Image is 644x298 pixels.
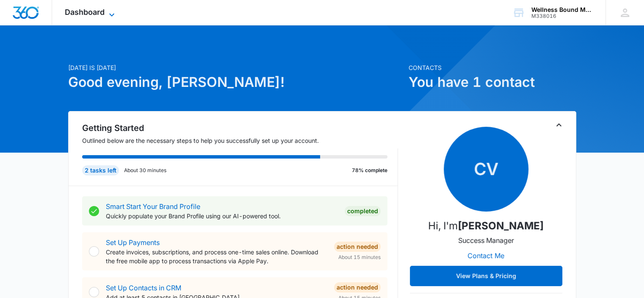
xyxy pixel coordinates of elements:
[352,167,387,174] p: 78% complete
[459,245,513,266] button: Contact Me
[68,72,404,92] h1: Good evening, [PERSON_NAME]!
[106,248,327,265] p: Create invoices, subscriptions, and process one-time sales online. Download the free mobile app t...
[338,253,381,261] span: About 15 minutes
[444,127,528,212] span: Cv
[65,8,105,17] span: Dashboard
[409,63,576,72] p: Contacts
[106,238,160,247] a: Set Up Payments
[554,120,564,130] button: Toggle Collapse
[82,165,119,175] div: 2 tasks left
[409,72,576,92] h1: You have 1 contact
[82,122,398,134] h2: Getting Started
[334,282,381,292] div: Action Needed
[428,218,544,234] p: Hi, I'm
[531,13,593,19] div: account id
[458,235,514,245] p: Success Manager
[334,242,381,252] div: Action Needed
[458,220,544,232] strong: [PERSON_NAME]
[106,284,181,292] a: Set Up Contacts in CRM
[410,266,562,286] button: View Plans & Pricing
[531,6,593,13] div: account name
[68,63,404,72] p: [DATE] is [DATE]
[82,136,398,145] p: Outlined below are the necessary steps to help you successfully set up your account.
[345,206,381,216] div: Completed
[106,202,200,211] a: Smart Start Your Brand Profile
[106,212,338,220] p: Quickly populate your Brand Profile using our AI-powered tool.
[124,167,166,174] p: About 30 minutes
